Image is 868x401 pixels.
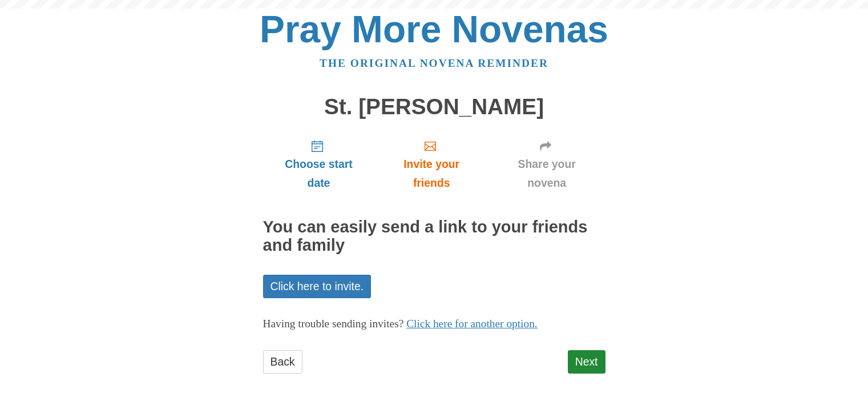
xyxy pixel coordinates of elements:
[263,318,404,330] span: Having trouble sending invites?
[263,130,375,198] a: Choose start date
[406,318,538,330] a: Click here for another option.
[263,275,372,298] a: Click here to invite.
[320,57,548,69] a: The original novena reminder
[263,350,302,374] a: Back
[263,95,605,119] h1: St. [PERSON_NAME]
[374,130,488,198] a: Invite your friends
[274,155,364,193] span: Choose start date
[488,130,605,198] a: Share your novena
[568,350,605,374] a: Next
[386,155,477,193] span: Invite your friends
[500,155,594,193] span: Share your novena
[260,8,608,50] a: Pray More Novenas
[263,218,605,255] h2: You can easily send a link to your friends and family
